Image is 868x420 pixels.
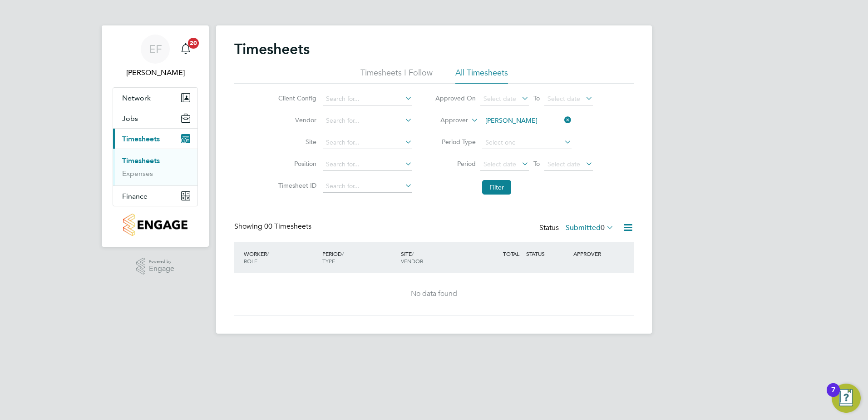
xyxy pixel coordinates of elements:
span: 00 Timesheets [264,222,311,231]
label: Site [276,138,316,146]
label: Period Type [435,138,476,146]
li: Timesheets I Follow [360,67,433,84]
label: Period [435,160,476,168]
span: / [342,250,344,257]
span: VENDOR [401,257,423,265]
span: Timesheets [122,135,160,143]
button: Network [113,88,197,108]
img: countryside-properties-logo-retina.png [123,214,187,236]
label: Approver [427,116,468,125]
span: TYPE [322,257,335,265]
span: Select date [483,95,516,103]
input: Search for... [323,93,412,105]
button: Timesheets [113,129,197,149]
button: Jobs [113,108,197,128]
div: No data found [243,289,625,299]
label: Vendor [276,116,316,124]
span: Network [122,94,151,102]
h2: Timesheets [234,40,310,58]
input: Search for... [323,115,412,127]
div: Timesheets [113,149,197,185]
li: All Timesheets [455,67,508,84]
a: Powered byEngage [136,258,175,275]
div: STATUS [524,245,571,262]
span: EF [149,43,162,55]
input: Search for... [482,115,572,127]
span: Select date [547,95,580,103]
a: 20 [177,35,195,64]
div: WORKER [242,245,320,269]
label: Approved On [435,94,476,102]
label: Position [276,160,316,168]
button: Finance [113,186,197,206]
label: Submitted [566,223,614,232]
span: Emma Forsyth [113,67,198,78]
button: Open Resource Center, 7 new notifications [832,384,861,413]
span: Finance [122,192,148,200]
input: Search for... [323,136,412,149]
span: / [412,250,414,257]
span: Powered by [149,258,174,265]
div: 7 [831,390,835,402]
div: SITE [399,245,477,269]
span: Jobs [122,114,138,123]
span: 0 [601,223,605,232]
div: Showing [234,222,313,231]
a: Timesheets [122,156,160,165]
nav: Main navigation [102,25,209,247]
span: Engage [149,265,174,273]
span: ROLE [244,257,257,265]
span: / [267,250,269,257]
label: Client Config [276,94,316,102]
a: Go to home page [113,214,198,236]
a: Expenses [122,169,153,178]
div: PERIOD [320,245,399,269]
a: EF[PERSON_NAME] [113,35,198,78]
div: Status [539,222,616,235]
input: Search for... [323,180,412,193]
span: Select date [483,160,516,168]
button: Filter [482,180,511,195]
span: To [531,92,542,104]
div: APPROVER [571,245,618,262]
span: Select date [547,160,580,168]
span: 20 [188,38,199,49]
input: Select one [482,136,572,149]
span: To [531,158,542,170]
label: Timesheet ID [276,181,316,190]
span: TOTAL [503,250,519,257]
input: Search for... [323,158,412,171]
